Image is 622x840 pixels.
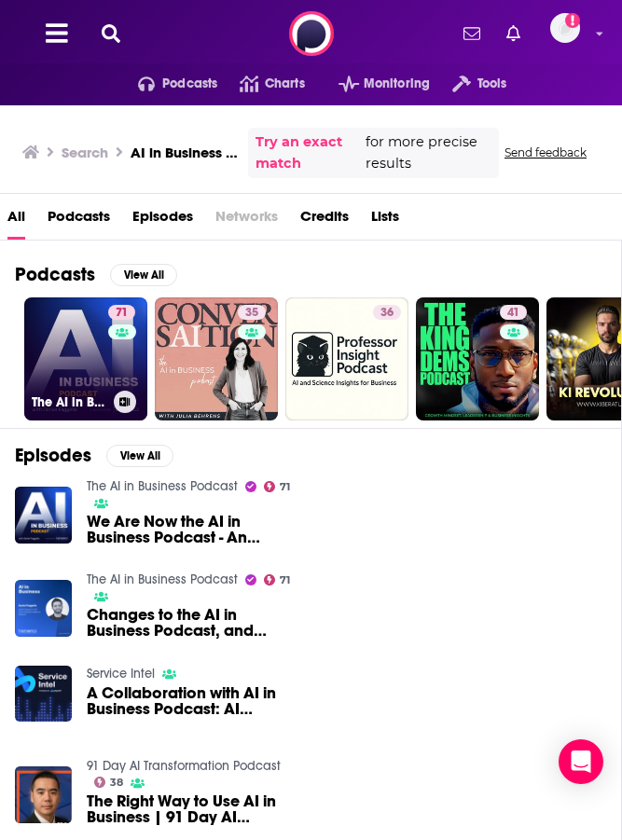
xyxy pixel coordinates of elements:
img: User Profile [550,13,580,43]
a: All [7,201,25,240]
span: for more precise results [366,131,491,174]
button: open menu [430,69,506,99]
a: Show notifications dropdown [456,18,488,49]
span: Changes to the AI in Business Podcast, and Exciting News Ahead - with [PERSON_NAME] of Emerj Arti... [87,607,299,639]
span: 38 [110,778,123,787]
svg: Add a profile image [565,13,580,28]
a: Charts [217,69,304,99]
span: Podcasts [162,71,217,97]
h2: Podcasts [15,263,95,286]
a: 38 [94,777,124,788]
a: 91 Day AI Transformation Podcast [87,758,281,774]
span: 71 [280,576,290,585]
a: Try an exact match [256,131,362,174]
a: 36 [373,305,401,320]
a: Lists [371,201,399,240]
span: Networks [215,201,278,240]
a: The Right Way to Use AI in Business | 91 Day AI Transformation Podcast [87,793,299,825]
button: open menu [316,69,430,99]
span: Charts [265,71,305,97]
a: 71The AI in Business Podcast [24,297,147,420]
span: 35 [245,304,258,323]
a: A Collaboration with AI in Business Podcast: AI Solutions for B2B Customer Experiences [87,685,299,717]
a: 41 [416,297,539,420]
a: Credits [300,201,349,240]
a: We Are Now the AI in Business Podcast - An Update From Dan [87,514,299,545]
img: The Right Way to Use AI in Business | 91 Day AI Transformation Podcast [15,766,72,823]
a: Changes to the AI in Business Podcast, and Exciting News Ahead - with Daniel Faggella of Emerj Ar... [87,607,299,639]
a: Podcasts [48,201,110,240]
a: The AI in Business Podcast [87,571,238,587]
button: View All [110,264,177,286]
a: PodcastsView All [15,263,177,286]
span: 41 [507,304,519,323]
a: EpisodesView All [15,444,173,467]
img: A Collaboration with AI in Business Podcast: AI Solutions for B2B Customer Experiences [15,666,72,723]
span: Monitoring [364,71,430,97]
h3: The AI in Business Podcast [32,394,106,410]
a: The AI in Business Podcast [87,478,238,494]
a: Logged in as patiencebaldacci [550,13,591,54]
span: 71 [116,304,128,323]
button: open menu [116,69,218,99]
span: 71 [280,483,290,491]
img: We Are Now the AI in Business Podcast - An Update From Dan [15,487,72,544]
a: 36 [285,297,408,420]
h2: Episodes [15,444,91,467]
h3: AI in Business Podcast [131,144,241,161]
a: 35 [155,297,278,420]
a: 35 [238,305,266,320]
a: Episodes [132,201,193,240]
span: Tools [477,71,507,97]
a: 41 [500,305,527,320]
span: Logged in as patiencebaldacci [550,13,580,43]
button: Send feedback [499,145,592,160]
span: 36 [380,304,394,323]
a: 71 [264,481,291,492]
span: We Are Now the AI in Business Podcast - An Update From [PERSON_NAME] [87,514,299,545]
h3: Search [62,144,108,161]
button: View All [106,445,173,467]
a: Service Intel [87,666,155,682]
img: Podchaser - Follow, Share and Rate Podcasts [289,11,334,56]
a: 71 [108,305,135,320]
div: Open Intercom Messenger [559,739,603,784]
a: Show notifications dropdown [499,18,528,49]
a: 71 [264,574,291,585]
img: Changes to the AI in Business Podcast, and Exciting News Ahead - with Daniel Faggella of Emerj Ar... [15,580,72,637]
